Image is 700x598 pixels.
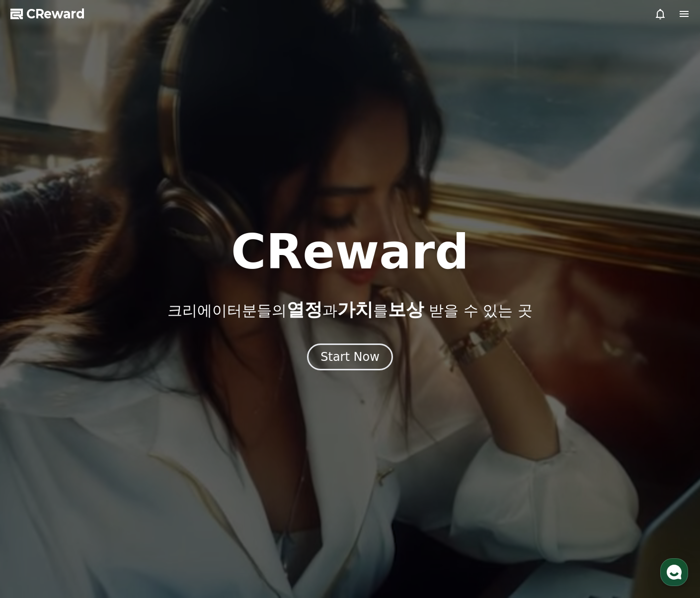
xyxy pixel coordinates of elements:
span: 홈 [31,330,37,338]
h1: CReward [231,228,469,276]
span: 열정 [287,299,322,320]
a: CReward [10,6,85,22]
a: 설정 [128,315,191,340]
span: 대화 [91,331,103,339]
span: 가치 [337,299,373,320]
p: 크리에이터분들의 과 를 받을 수 있는 곳 [167,300,532,320]
span: 설정 [154,330,165,338]
a: 홈 [3,315,66,340]
span: 보상 [388,299,424,320]
button: Start Now [307,343,393,370]
span: CReward [26,6,85,22]
a: Start Now [307,353,393,363]
a: 대화 [66,315,128,340]
div: Start Now [320,349,380,365]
